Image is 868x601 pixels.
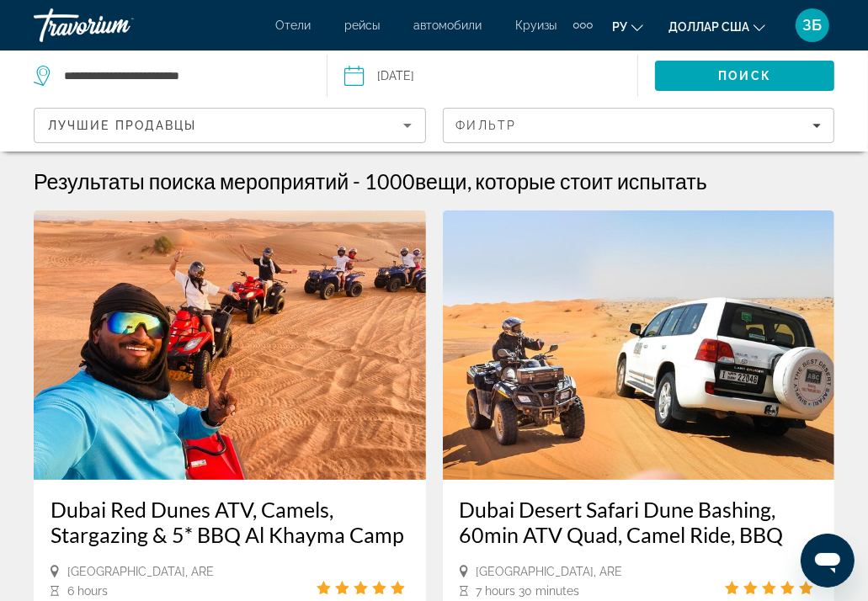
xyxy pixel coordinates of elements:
a: рейсы [344,19,380,32]
font: ру [612,20,627,34]
a: Травориум [34,3,202,47]
button: Изменить валюту [668,14,765,39]
input: Search destination [62,63,310,88]
span: [GEOGRAPHIC_DATA], ARE [477,565,623,578]
span: Лучшие продавцы [48,119,197,132]
span: Фильтр [456,119,517,132]
span: - [353,168,360,194]
button: Дополнительные элементы навигации [573,12,593,39]
font: ЗБ [803,16,823,34]
button: Search [655,61,834,91]
h1: Результаты поиска мероприятий [34,168,349,194]
a: Отели [275,19,311,32]
img: Dubai Desert Safari Dune Bashing, 60min ATV Quad, Camel Ride, BBQ [443,210,835,480]
span: [GEOGRAPHIC_DATA], ARE [67,565,214,578]
button: Filters [443,108,835,143]
button: [DATE]Date: Oct 22, 2025 [344,51,637,101]
span: 7 hours 30 minutes [477,584,580,598]
font: доллар США [668,20,749,34]
button: Меню пользователя [791,8,834,43]
iframe: Кнопка запуска окна обмена сообщениями [801,534,855,588]
a: Круизы [515,19,556,32]
mat-select: Sort by [48,115,412,136]
img: Dubai Red Dunes ATV, Camels, Stargazing & 5* BBQ Al Khayma Camp [34,210,426,480]
span: вещи, которые стоит испытать [415,168,707,194]
a: Dubai Red Dunes ATV, Camels, Stargazing & 5* BBQ Al Khayma Camp [51,497,409,547]
a: автомобили [413,19,482,32]
h2: 1000 [365,168,707,194]
span: Поиск [718,69,771,82]
span: 6 hours [67,584,108,598]
button: Изменить язык [612,14,643,39]
a: Dubai Desert Safari Dune Bashing, 60min ATV Quad, Camel Ride, BBQ [460,497,818,547]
